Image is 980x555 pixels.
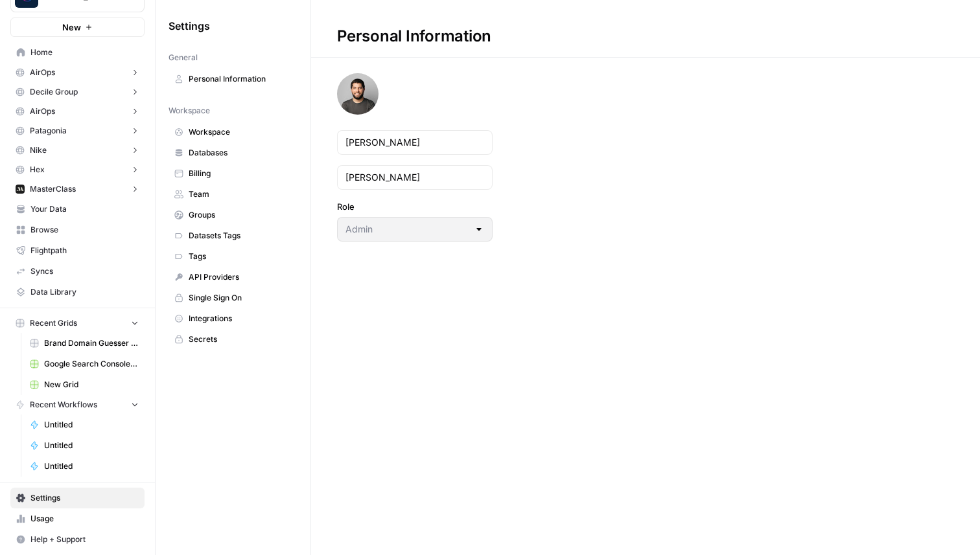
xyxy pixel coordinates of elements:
[10,488,145,508] a: Settings
[10,17,145,37] button: New
[189,230,292,242] span: Datasets Tags
[337,200,493,213] label: Role
[169,308,297,329] a: Integrations
[169,267,297,288] a: API Providers
[189,334,292,345] span: Secrets
[24,374,145,395] a: New Grid
[189,188,292,200] span: Team
[169,246,297,267] a: Tags
[24,414,145,435] a: Untitled
[24,354,145,374] a: Google Search Console - [DOMAIN_NAME]
[169,142,297,163] a: Databases
[44,440,139,451] span: Untitled
[189,271,292,283] span: API Providers
[30,492,139,504] span: Settings
[10,529,145,550] button: Help + Support
[30,183,76,195] span: MasterClass
[30,86,78,98] span: Decile Group
[10,102,145,121] button: AirOps
[169,105,210,117] span: Workspace
[30,106,55,117] span: AirOps
[30,534,139,545] span: Help + Support
[10,121,145,141] button: Patagonia
[44,460,139,472] span: Untitled
[10,63,145,82] button: AirOps
[30,67,55,78] span: AirOps
[10,160,145,179] button: Hex
[44,358,139,370] span: Google Search Console - [DOMAIN_NAME]
[10,240,145,261] a: Flightpath
[30,317,77,329] span: Recent Grids
[10,141,145,160] button: Nike
[30,513,139,525] span: Usage
[30,144,47,156] span: Nike
[169,329,297,350] a: Secrets
[30,47,139,58] span: Home
[10,42,145,63] a: Home
[30,286,139,298] span: Data Library
[30,245,139,256] span: Flightpath
[10,82,145,102] button: Decile Group
[169,52,198,63] span: General
[169,18,210,34] span: Settings
[10,199,145,220] a: Your Data
[10,395,145,414] button: Recent Workflows
[189,73,292,85] span: Personal Information
[169,205,297,225] a: Groups
[24,435,145,456] a: Untitled
[189,209,292,221] span: Groups
[10,282,145,302] a: Data Library
[30,164,45,176] span: Hex
[169,163,297,184] a: Billing
[24,333,145,354] a: Brand Domain Guesser QA
[169,122,297,142] a: Workspace
[24,456,145,477] a: Untitled
[30,399,97,411] span: Recent Workflows
[337,73,379,115] img: avatar
[30,203,139,215] span: Your Data
[169,69,297,89] a: Personal Information
[169,184,297,205] a: Team
[311,26,517,47] div: Personal Information
[16,185,25,194] img: m45g04c7stpv9a7fm5gbetvc5vml
[189,251,292,262] span: Tags
[189,292,292,304] span: Single Sign On
[189,126,292,138] span: Workspace
[30,224,139,236] span: Browse
[62,21,81,34] span: New
[44,379,139,391] span: New Grid
[44,419,139,431] span: Untitled
[10,261,145,282] a: Syncs
[44,337,139,349] span: Brand Domain Guesser QA
[169,225,297,246] a: Datasets Tags
[10,220,145,240] a: Browse
[10,179,145,199] button: MasterClass
[189,313,292,324] span: Integrations
[169,288,297,308] a: Single Sign On
[189,147,292,159] span: Databases
[30,266,139,277] span: Syncs
[10,508,145,529] a: Usage
[30,125,67,137] span: Patagonia
[10,313,145,333] button: Recent Grids
[189,168,292,179] span: Billing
